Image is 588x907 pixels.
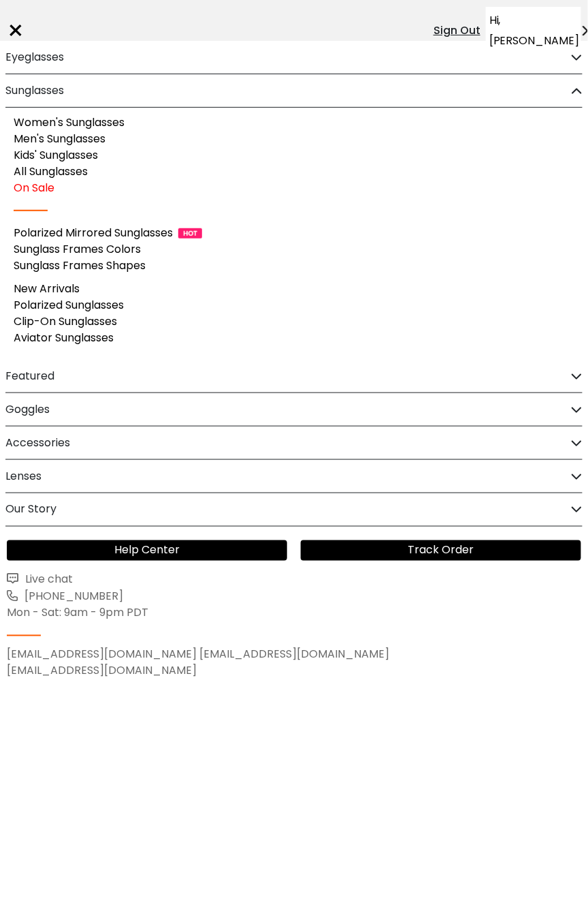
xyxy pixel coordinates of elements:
a: [EMAIL_ADDRESS][DOMAIN_NAME] [7,647,197,663]
a: Polarized Mirrored Sunglasses [14,225,173,241]
h2: Featured [5,360,54,393]
div: Mon - Sat: 9am - 9pm PDT [7,605,581,621]
span: Live chat [21,572,73,587]
a: Men's Sunglasses [14,131,105,147]
h2: Accessories [5,427,70,459]
img: 1724998894317IetNH.gif [178,228,202,239]
a: [PHONE_NUMBER] [7,588,581,605]
h2: Our Story [5,493,56,526]
h2: Lenses [5,460,42,493]
a: Aviator Sunglasses [14,330,114,345]
div: × [7,10,24,51]
a: [EMAIL_ADDRESS][DOMAIN_NAME] [7,663,197,679]
h2: Goggles [5,393,50,426]
a: Clip-On Sunglasses [14,313,117,329]
a: Sunglass Frames Shapes [14,258,146,273]
a: Women's Sunglasses [14,114,125,130]
a: All Sunglasses [14,164,88,179]
a: Help Center [7,540,287,561]
a: Sunglass Frames Colors [14,241,141,257]
a: New Arrivals [14,281,80,296]
h2: Eyeglasses [5,41,64,74]
h2: Sunglasses [5,74,64,107]
span: Hi, [PERSON_NAME] [489,10,580,51]
a: Polarized Sunglasses [14,297,124,313]
a: Kids' Sunglasses [14,147,98,163]
span: [PHONE_NUMBER] [20,589,123,604]
div: Sign Out [434,22,480,39]
a: On Sale [14,180,54,196]
a: [EMAIL_ADDRESS][DOMAIN_NAME] [199,647,389,663]
a: Track Order [301,540,581,561]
